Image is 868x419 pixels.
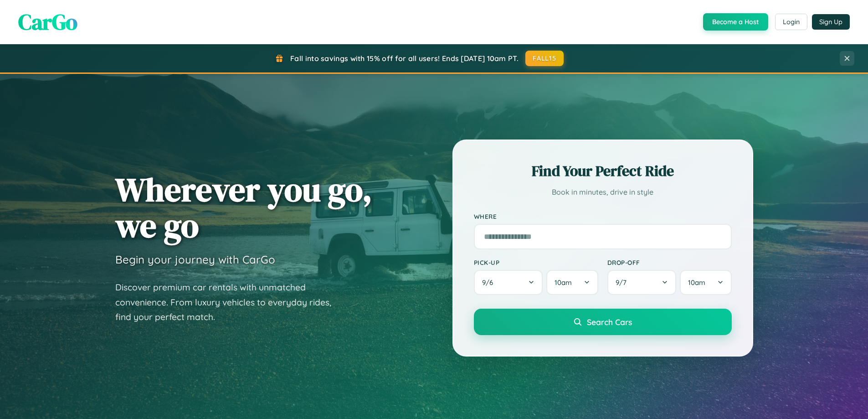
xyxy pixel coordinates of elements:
[587,317,632,327] span: Search Cars
[290,54,519,63] span: Fall into savings with 15% off for all users! Ends [DATE] 10am PT.
[775,14,807,30] button: Login
[482,278,498,287] span: 9 / 6
[703,13,768,31] button: Become a Host
[555,278,572,287] span: 10am
[607,270,677,295] button: 9/7
[18,7,77,37] span: CarGo
[474,270,543,295] button: 9/6
[474,212,732,220] label: Where
[474,161,732,181] h2: Find Your Perfect Ride
[680,270,731,295] button: 10am
[546,270,598,295] button: 10am
[607,259,732,266] label: Drop-off
[474,309,732,335] button: Search Cars
[525,51,564,66] button: FALL15
[812,14,850,30] button: Sign Up
[474,259,598,266] label: Pick-up
[688,278,705,287] span: 10am
[474,186,732,199] p: Book in minutes, drive in style
[616,278,631,287] span: 9 / 7
[115,171,372,243] h1: Wherever you go, we go
[115,280,343,325] p: Discover premium car rentals with unmatched convenience. From luxury vehicles to everyday rides, ...
[115,253,275,266] h3: Begin your journey with CarGo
